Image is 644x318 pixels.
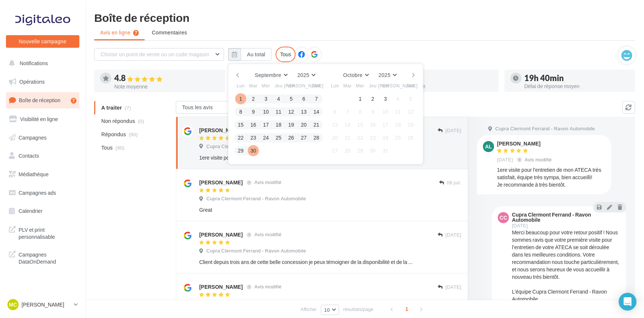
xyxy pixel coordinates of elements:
div: [PERSON_NAME] [199,231,243,238]
span: Dim [312,83,321,89]
div: [PERSON_NAME] [199,127,243,134]
button: 29 [235,145,246,156]
span: [PERSON_NAME] [284,83,324,89]
span: [DATE] [497,157,513,163]
button: 5 [405,93,416,104]
a: Campagnes DataOnDemand [4,247,81,268]
span: Choisir un point de vente ou un code magasin [101,51,209,57]
button: 10 [321,305,339,315]
a: PLV et print personnalisable [4,222,81,244]
span: Dim [406,83,415,89]
button: 7 [342,106,353,117]
button: 21 [342,132,353,143]
span: Répondus [101,131,126,138]
span: [DATE] [446,232,461,238]
span: Calendrier [19,208,43,214]
span: PLV et print personnalisable [19,225,76,241]
span: Mer [356,83,364,89]
button: 2025 [376,70,400,80]
div: Cupra Clermont Ferrand - Ravon Automobile [512,212,619,222]
button: 3 [260,93,272,104]
span: Non répondus [101,117,135,125]
a: Médiathèque [4,167,81,182]
span: Avis modifié [254,180,282,185]
div: 1ere visite pour l'entretien de mon ATECA très satisfait, équipe très sympa, bien accueilli! Je r... [497,166,605,188]
span: Avis modifié [525,157,552,163]
a: Visibilité en ligne [4,111,81,127]
div: Open Intercom Messenger [619,293,637,311]
button: Notifications [4,56,78,71]
span: (90) [129,131,138,137]
button: Septembre [252,70,290,80]
span: [DATE] [446,127,461,134]
span: 2025 [379,72,391,78]
button: 6 [298,93,309,104]
span: Commentaires [152,29,187,36]
button: 16 [248,119,259,130]
button: 8 [235,106,246,117]
button: 5 [286,93,297,104]
span: résultats/page [343,306,374,313]
a: Calendrier [4,203,81,219]
button: 3 [380,93,391,104]
button: 27 [329,145,341,156]
span: (90) [115,145,124,151]
span: Mar [249,83,257,89]
button: 8 [355,106,366,117]
a: Campagnes ads [4,185,81,201]
span: Campagnes DataOnDemand [19,250,76,265]
div: Note moyenne [114,84,219,89]
button: 4 [273,93,284,104]
div: Taux de réponse [388,84,493,89]
span: Notifications [20,60,48,66]
button: 2025 [295,70,319,80]
span: 1 [401,303,413,315]
button: 25 [273,132,284,143]
span: Lun [331,83,339,89]
button: 12 [405,106,416,117]
span: Cupra Clermont Ferrand - Ravon Automobile [206,300,306,307]
div: [PERSON_NAME] [199,283,243,291]
button: 17 [380,119,391,130]
button: 2 [367,93,378,104]
span: Tous [101,144,113,151]
div: Client depuis trois ans de cette belle concession je peux témoigner de la disponibilité et de la ... [199,258,413,266]
button: 12 [286,106,297,117]
span: Septembre [255,72,282,78]
span: Contacts [19,153,39,159]
span: Mar [344,83,352,89]
button: 19 [286,119,297,130]
button: 23 [367,132,378,143]
button: 28 [311,132,322,143]
span: 08 juil. [447,180,461,186]
button: Au total [228,48,272,61]
span: CC [500,214,507,221]
span: Octobre [343,72,362,78]
button: 29 [355,145,366,156]
div: 7 [71,98,76,104]
button: 1 [235,93,246,104]
span: Jeu [369,83,377,89]
button: 21 [311,119,322,130]
span: Cupra Clermont Ferrand - Ravon Automobile [495,125,595,132]
span: Boîte de réception [19,97,60,103]
button: 10 [380,106,391,117]
span: Jeu [275,83,282,89]
span: [DATE] [446,284,461,291]
button: 19 [405,119,416,130]
span: Tous les avis [182,104,213,110]
span: (0) [138,118,144,124]
p: [PERSON_NAME] [22,301,71,308]
button: 18 [392,119,404,130]
div: 4.8 [114,74,219,83]
button: Octobre [340,70,371,80]
span: MC [9,301,17,308]
span: Avis modifié [254,284,282,290]
span: Mer [262,83,270,89]
span: [PERSON_NAME] [378,83,418,89]
button: 22 [355,132,366,143]
button: 13 [329,119,341,130]
span: Cupra Clermont Ferrand - Ravon Automobile [206,195,306,202]
button: 14 [311,106,322,117]
button: 18 [273,119,284,130]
